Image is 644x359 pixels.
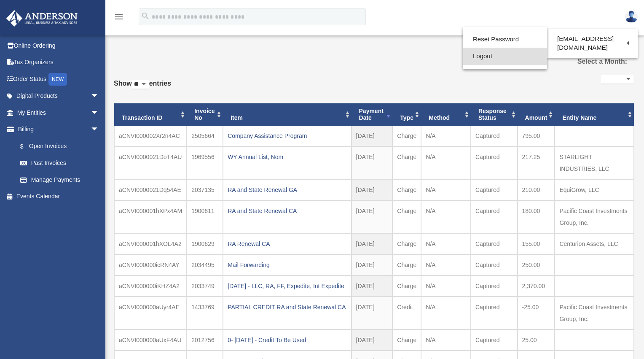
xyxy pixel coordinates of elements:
[352,275,393,297] td: [DATE]
[471,297,518,329] td: Captured
[421,103,471,126] th: Method: activate to sort column ascending
[228,280,346,292] div: [DATE] - LLC, RA, FF, Expedite, Int Expedite
[114,179,187,200] td: aCNVI0000021Dq54AE
[114,126,187,146] td: aCNVI000002Xr2n4AC
[91,88,107,105] span: arrow_drop_down
[6,54,112,71] a: Tax Organizers
[555,233,634,254] td: Centurion Assets, LLC
[463,31,547,48] a: Reset Password
[228,151,346,163] div: WY Annual List, Nom
[518,200,555,233] td: 180.00
[114,103,187,126] th: Transaction ID: activate to sort column ascending
[352,179,393,200] td: [DATE]
[25,141,29,152] span: $
[471,254,518,275] td: Captured
[12,155,107,172] a: Past Invoices
[228,184,346,196] div: RA and State Renewal GA
[421,126,471,146] td: N/A
[555,200,634,233] td: Pacific Coast Investments Group, Inc.
[421,146,471,179] td: N/A
[471,126,518,146] td: Captured
[12,171,112,188] a: Manage Payments
[352,200,393,233] td: [DATE]
[352,233,393,254] td: [DATE]
[6,88,112,105] a: Digital Productsarrow_drop_down
[421,179,471,200] td: N/A
[114,254,187,275] td: aCNVI000000icRN4AY
[421,275,471,297] td: N/A
[471,275,518,297] td: Captured
[352,146,393,179] td: [DATE]
[555,103,634,126] th: Entity Name: activate to sort column ascending
[228,334,346,346] div: 0- [DATE] - Credit To Be Used
[6,37,112,54] a: Online Ordering
[553,56,628,67] label: Select a Month:
[91,104,107,121] span: arrow_drop_down
[114,200,187,233] td: aCNVI000001hXPx4AM
[114,297,187,329] td: aCNVI000000aUyr4AE
[352,126,393,146] td: [DATE]
[114,233,187,254] td: aCNVI000001hXOL4A2
[555,179,634,200] td: EquiGrow, LLC
[114,146,187,179] td: aCNVI0000021DoT4AU
[6,188,112,205] a: Events Calendar
[392,297,421,329] td: Credit
[471,329,518,351] td: Captured
[187,103,223,126] th: Invoice No: activate to sort column ascending
[392,329,421,351] td: Charge
[187,297,223,329] td: 1433769
[141,11,150,21] i: search
[518,275,555,297] td: 2,370.00
[187,254,223,275] td: 2034495
[228,130,346,142] div: Company Assistance Program
[421,254,471,275] td: N/A
[421,233,471,254] td: N/A
[187,146,223,179] td: 1969556
[4,10,80,27] img: Anderson Advisors Platinum Portal
[547,31,638,56] a: [EMAIL_ADDRESS][DOMAIN_NAME]
[114,275,187,297] td: aCNVI000000iKHZ4A2
[518,126,555,146] td: 795.00
[625,11,638,23] img: User Pic
[228,238,346,250] div: RA Renewal CA
[392,103,421,126] th: Type: activate to sort column ascending
[352,297,393,329] td: [DATE]
[223,103,351,126] th: Item: activate to sort column ascending
[421,329,471,351] td: N/A
[114,12,124,22] i: menu
[518,103,555,126] th: Amount: activate to sort column ascending
[518,254,555,275] td: 250.00
[471,200,518,233] td: Captured
[518,179,555,200] td: 210.00
[392,146,421,179] td: Charge
[392,275,421,297] td: Charge
[392,126,421,146] td: Charge
[518,297,555,329] td: -25.00
[114,15,124,22] a: menu
[421,200,471,233] td: N/A
[352,254,393,275] td: [DATE]
[187,126,223,146] td: 2505664
[6,104,112,121] a: My Entitiesarrow_drop_down
[392,179,421,200] td: Charge
[228,205,346,217] div: RA and State Renewal CA
[6,121,112,138] a: Billingarrow_drop_down
[471,146,518,179] td: Captured
[114,329,187,351] td: aCNVI000000aUxF4AU
[132,80,149,89] select: Showentries
[187,329,223,351] td: 2012756
[48,73,67,86] div: NEW
[12,138,112,155] a: $Open Invoices
[392,233,421,254] td: Charge
[421,297,471,329] td: N/A
[228,301,346,313] div: PARTIAL CREDIT RA and State Renewal CA
[114,78,171,98] label: Show entries
[555,297,634,329] td: Pacific Coast Investments Group, Inc.
[518,146,555,179] td: 217.25
[471,103,518,126] th: Response Status: activate to sort column ascending
[352,329,393,351] td: [DATE]
[518,329,555,351] td: 25.00
[6,70,112,88] a: Order StatusNEW
[187,179,223,200] td: 2037135
[555,146,634,179] td: STARLIGHT INDUSTRIES, LLC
